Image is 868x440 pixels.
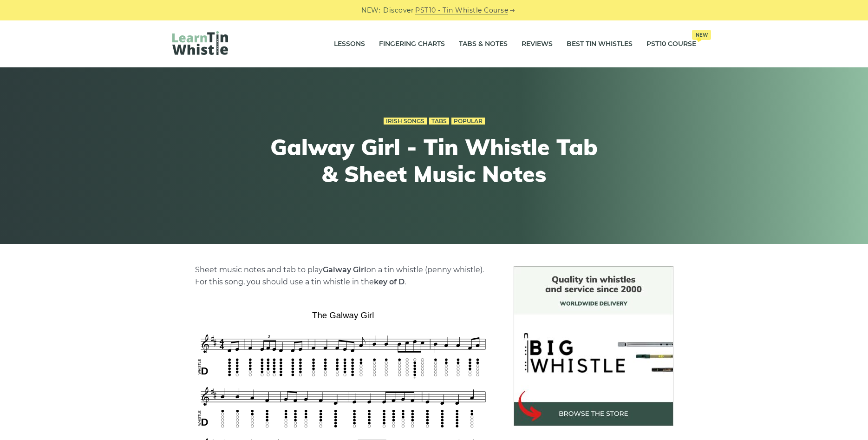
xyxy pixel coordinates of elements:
img: BigWhistle Tin Whistle Store [514,266,673,426]
a: Irish Songs [384,118,427,125]
strong: key of D [374,277,405,286]
a: Tabs & Notes [459,33,508,56]
strong: Galway Girl [323,265,366,274]
span: New [692,30,711,40]
h1: Galway Girl - Tin Whistle Tab & Sheet Music Notes [263,134,605,187]
a: Reviews [522,33,553,56]
p: Sheet music notes and tab to play on a tin whistle (penny whistle). For this song, you should use... [195,264,491,288]
a: Popular [451,118,485,125]
a: Fingering Charts [379,33,445,56]
a: Tabs [429,118,449,125]
img: LearnTinWhistle.com [172,31,228,55]
a: PST10 CourseNew [646,33,696,56]
a: Best Tin Whistles [567,33,633,56]
a: Lessons [334,33,365,56]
